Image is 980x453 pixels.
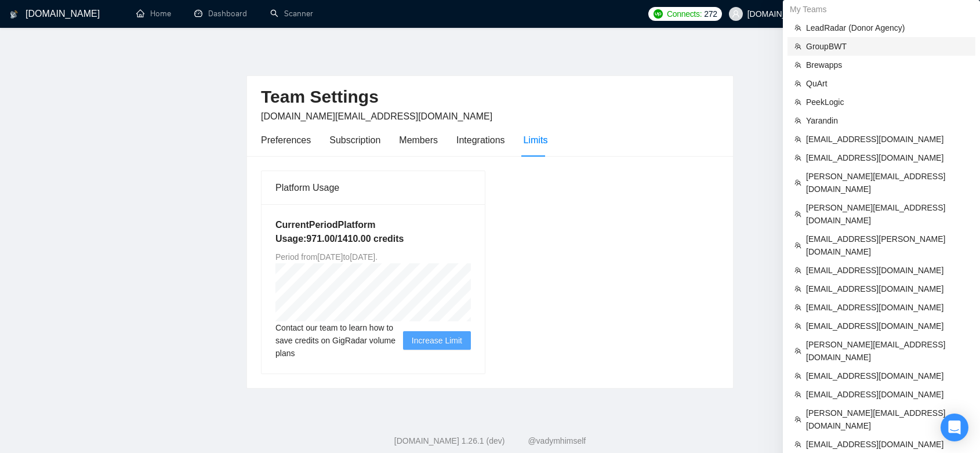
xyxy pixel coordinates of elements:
span: [PERSON_NAME][EMAIL_ADDRESS][DOMAIN_NAME] [806,201,968,227]
h5: Current Period Platform Usage: 971.00 / 1410.00 credits [275,218,471,246]
span: team [794,43,801,50]
span: Period from [DATE] to [DATE] . [275,252,378,262]
span: [DOMAIN_NAME][EMAIL_ADDRESS][DOMAIN_NAME] [261,111,492,121]
span: team [794,80,801,87]
h2: Team Settings [261,85,719,109]
span: [EMAIL_ADDRESS][DOMAIN_NAME] [806,388,968,401]
span: PeekLogic [806,96,968,108]
span: Brewapps [806,59,968,71]
span: team [794,285,801,292]
span: [PERSON_NAME][EMAIL_ADDRESS][DOMAIN_NAME] [806,338,968,364]
span: Connects: [667,8,702,20]
span: team [794,211,801,218]
span: [EMAIL_ADDRESS][DOMAIN_NAME] [806,264,968,277]
img: logo [10,5,18,24]
span: [EMAIL_ADDRESS][DOMAIN_NAME] [806,320,968,332]
span: QuArt [806,77,968,90]
span: team [794,154,801,161]
span: [EMAIL_ADDRESS][DOMAIN_NAME] [806,369,968,382]
span: team [794,179,801,186]
span: team [794,99,801,106]
span: [EMAIL_ADDRESS][PERSON_NAME][DOMAIN_NAME] [806,233,968,258]
span: 272 [704,8,717,20]
span: LeadRadar (Donor Agency) [806,21,968,34]
span: team [794,416,801,423]
span: team [794,136,801,143]
div: Subscription [329,133,380,147]
button: Increase Limit [403,331,471,350]
span: team [794,441,801,448]
a: searchScanner [270,9,313,19]
span: user [732,10,740,18]
div: Integrations [456,133,505,147]
span: [EMAIL_ADDRESS][DOMAIN_NAME] [806,133,968,146]
a: dashboardDashboard [194,9,247,19]
span: Contact our team to learn how to save credits on GigRadar volume plans [275,321,403,360]
span: team [794,24,801,31]
span: [EMAIL_ADDRESS][DOMAIN_NAME] [806,438,968,451]
span: Increase Limit [412,334,462,347]
div: Limits [524,133,548,147]
span: team [794,242,801,249]
span: Yarandin [806,114,968,127]
span: team [794,61,801,68]
span: [EMAIL_ADDRESS][DOMAIN_NAME] [806,282,968,295]
span: team [794,322,801,329]
div: Preferences [261,133,311,147]
span: [EMAIL_ADDRESS][DOMAIN_NAME] [806,301,968,314]
span: team [794,372,801,379]
span: team [794,267,801,274]
span: [EMAIL_ADDRESS][DOMAIN_NAME] [806,151,968,164]
a: [DOMAIN_NAME] 1.26.1 (dev) [394,436,505,445]
span: team [794,117,801,124]
span: [PERSON_NAME][EMAIL_ADDRESS][DOMAIN_NAME] [806,407,968,432]
a: @vadymhimself [528,436,586,445]
a: homeHome [136,9,171,19]
div: Members [399,133,438,147]
div: Open Intercom Messenger [941,414,968,441]
img: upwork-logo.png [654,9,663,19]
span: GroupBWT [806,40,968,53]
span: team [794,347,801,354]
div: Platform Usage [275,171,471,204]
span: [PERSON_NAME][EMAIL_ADDRESS][DOMAIN_NAME] [806,170,968,195]
span: team [794,304,801,311]
span: team [794,391,801,398]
